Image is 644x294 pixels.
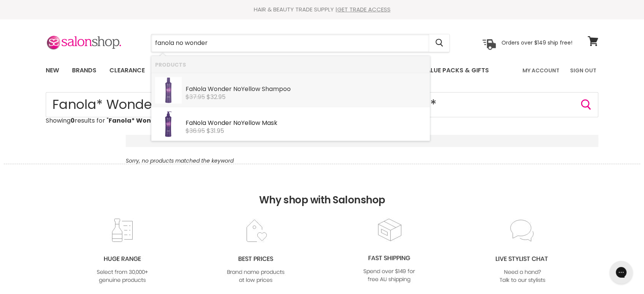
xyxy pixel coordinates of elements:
img: Fanola_Wonder_NoYellowShampoo-350ml_1296x_d8c35ded-93d8-4395-b5f1-753c8581a0c2.webp [155,77,182,104]
button: Search [580,99,592,111]
form: Product [151,34,450,52]
div: HAIR & BEAUTY TRADE SUPPLY | [36,6,608,13]
li: Products [151,56,430,73]
em: Sorry, no products matched the keyword [126,157,234,165]
nav: Main [36,59,608,81]
img: fast.jpg [358,217,420,284]
b: No [233,118,241,127]
s: $36.95 [186,126,205,135]
b: Wonder [208,85,232,93]
li: Products: Fanola Wonder No Yellow Shampoo [151,73,430,107]
div: Yellow Shampoo [186,86,426,94]
h2: Why shop with Salonshop [4,164,640,217]
s: $37.95 [186,93,205,101]
input: Search [46,92,598,117]
img: chat_c0a1c8f7-3133-4fc6-855f-7264552747f6.jpg [492,218,553,285]
span: $32.95 [207,93,226,101]
a: GET TRADE ACCESS [337,5,391,13]
ul: Main menu [40,59,506,81]
b: Fa la [186,118,206,127]
b: Wonder [208,118,232,127]
b: No [193,118,201,127]
form: Product [46,92,598,117]
img: prices.jpg [225,218,287,285]
strong: 0 [70,116,75,125]
p: Orders over $149 ship free! [501,39,572,46]
span: $31.95 [207,126,224,135]
img: Fanola_Wonder_NoYellowMask-350ml_1296x_5eb93f58-f3ca-4f4a-9ee0-eca04b7b4062.webp [155,111,182,137]
li: Products: Fanola Wonder No Yellow Mask [151,107,430,141]
a: New [40,62,65,78]
b: Fa la [186,85,206,93]
a: Value Packs & Gifts [417,62,495,78]
div: Yellow Mask [186,120,426,128]
input: Search [151,34,429,52]
a: My Account [518,62,564,78]
b: No [233,85,241,93]
a: Brands [66,62,102,78]
strong: Fanola* Wonder* No* Yellow* Soft* And* Shine* Shampoo** [109,116,303,125]
p: Showing results for " " [46,117,598,124]
b: No [193,85,201,93]
a: Sign Out [566,62,601,78]
a: Clearance [104,62,151,78]
button: Search [429,34,449,52]
iframe: Gorgias live chat messenger [606,258,636,286]
img: range2_8cf790d4-220e-469f-917d-a18fed3854b6.jpg [91,218,153,285]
